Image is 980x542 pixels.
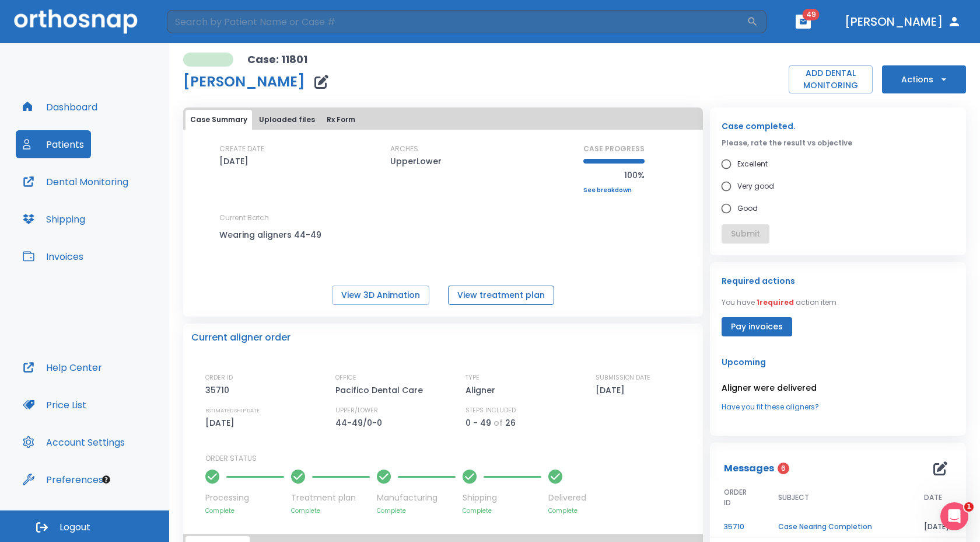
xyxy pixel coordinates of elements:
p: Aligner were delivered [722,381,954,395]
button: Patients [16,130,91,158]
button: Dental Monitoring [16,168,135,196]
p: Complete [291,506,370,515]
button: Invoices [16,242,90,270]
p: 0 - 49 [466,416,491,430]
p: Pacifico Dental Care [335,383,427,397]
span: 1 [964,502,974,512]
button: Rx Form [322,110,360,130]
p: Complete [205,506,284,515]
p: Aligner [466,383,499,397]
p: Treatment plan [291,492,370,504]
p: Current aligner order [191,331,290,345]
p: SUBMISSION DATE [596,373,650,383]
div: tabs [185,110,701,130]
td: Case Nearing Completion [764,517,910,537]
button: Pay invoices [722,317,792,336]
p: [DATE] [205,416,239,430]
p: Upcoming [722,355,954,369]
button: Actions [882,65,966,93]
button: Shipping [16,205,92,233]
p: ORDER ID [205,373,233,383]
span: Very good [737,179,774,193]
span: Logout [60,521,90,534]
p: ARCHES [390,144,418,154]
h1: [PERSON_NAME] [183,75,305,89]
p: Complete [463,506,541,515]
td: 35710 [710,517,764,537]
p: You have action item [722,297,836,308]
p: UpperLower [390,154,442,168]
p: of [494,416,503,430]
p: Current Batch [219,213,324,223]
a: See breakdown [583,187,645,194]
p: Manufacturing [377,492,456,504]
p: Case completed. [722,119,954,133]
span: ORDER ID [724,487,750,508]
p: 100% [583,168,645,182]
p: Delivered [548,492,586,504]
p: 44-49/0-0 [335,416,386,430]
p: Wearing aligners 44-49 [219,228,324,242]
button: Price List [16,391,93,419]
div: Tooltip anchor [101,474,111,485]
span: Excellent [737,157,768,171]
p: Processing [205,492,284,504]
p: OFFICE [335,373,356,383]
p: TYPE [466,373,480,383]
span: Good [737,201,758,216]
span: 6 [778,463,789,474]
p: 35710 [205,383,233,397]
p: Case: 11801 [247,53,307,67]
iframe: Intercom live chat [940,502,968,530]
p: ORDER STATUS [205,453,695,464]
span: DATE [924,492,942,503]
p: Required actions [722,274,795,288]
p: STEPS INCLUDED [466,405,516,416]
span: SUBJECT [778,492,809,503]
button: Uploaded files [254,110,320,130]
p: CREATE DATE [219,144,264,154]
p: Shipping [463,492,541,504]
p: ESTIMATED SHIP DATE [205,405,260,416]
input: Search by Patient Name or Case # [167,10,747,33]
button: Dashboard [16,93,104,121]
button: Help Center [16,353,109,381]
span: 1 required [757,297,794,307]
span: 49 [803,9,820,20]
button: [PERSON_NAME] [840,11,966,32]
td: [DATE] [910,517,966,537]
p: Complete [377,506,456,515]
button: View treatment plan [448,286,554,305]
button: View 3D Animation [332,286,429,305]
button: ADD DENTAL MONITORING [789,65,873,93]
img: Orthosnap [14,9,138,33]
button: Preferences [16,465,110,494]
button: Account Settings [16,428,132,456]
a: Have you fit these aligners? [722,402,954,412]
p: Messages [724,461,774,475]
p: [DATE] [219,154,249,168]
p: UPPER/LOWER [335,405,378,416]
p: Complete [548,506,586,515]
p: 26 [505,416,516,430]
p: Please, rate the result vs objective [722,138,954,148]
p: CASE PROGRESS [583,144,645,154]
p: [DATE] [596,383,629,397]
button: Case Summary [185,110,252,130]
